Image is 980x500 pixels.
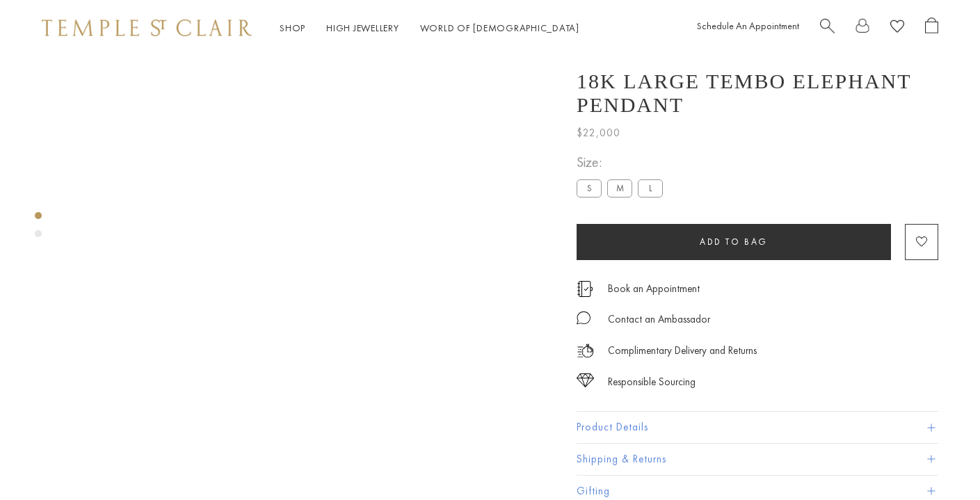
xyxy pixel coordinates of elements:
a: ShopShop [280,22,305,34]
img: icon_sourcing.svg [577,373,594,387]
a: Search [820,17,835,39]
a: Open Shopping Bag [925,17,938,39]
label: M [607,179,632,197]
span: $22,000 [577,124,620,142]
nav: Main navigation [280,19,579,37]
a: Schedule An Appointment [697,19,799,32]
div: Product gallery navigation [35,209,42,248]
img: MessageIcon-01_2.svg [577,311,591,325]
span: Size: [577,151,668,174]
button: Shipping & Returns [577,444,938,475]
a: Book an Appointment [608,281,700,296]
button: Add to bag [577,224,891,260]
img: icon_appointment.svg [577,281,593,297]
button: Product Details [577,412,938,443]
p: Complimentary Delivery and Returns [608,342,757,360]
a: High JewelleryHigh Jewellery [326,22,399,34]
a: View Wishlist [890,17,904,39]
div: Contact an Ambassador [608,311,710,328]
span: Add to bag [700,236,768,248]
img: icon_delivery.svg [577,342,594,360]
img: Temple St. Clair [42,19,252,36]
a: World of [DEMOGRAPHIC_DATA]World of [DEMOGRAPHIC_DATA] [420,22,579,34]
label: S [577,179,602,197]
h1: 18K Large Tembo Elephant Pendant [577,70,938,117]
div: Responsible Sourcing [608,373,696,391]
label: L [638,179,663,197]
